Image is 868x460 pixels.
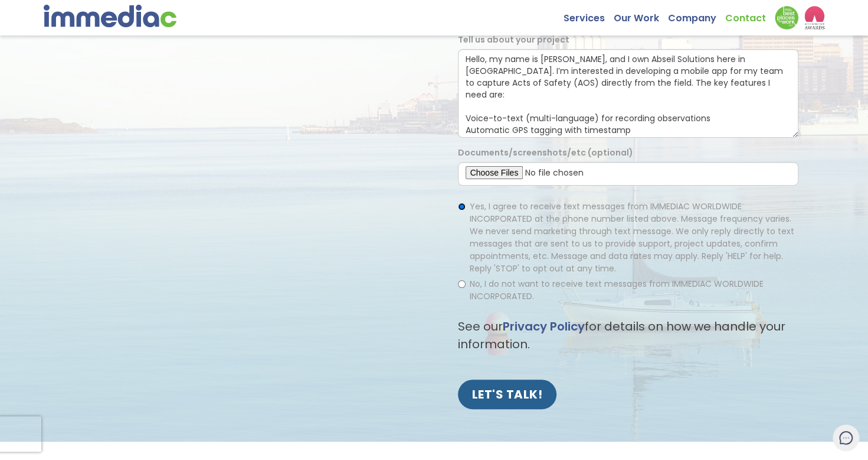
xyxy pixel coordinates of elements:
p: See our for details on how we handle your information. [458,318,799,353]
label: Documents/screenshots/etc (optional) [458,147,633,159]
a: Our Work [614,6,668,24]
a: Company [668,6,725,24]
input: No, I do not want to receive text messages from IMMEDIAC WORLDWIDE INCORPORATED. [458,280,466,288]
a: Services [564,6,614,24]
a: Contact [725,6,775,24]
input: Yes, I agree to receive text messages from IMMEDIAC WORLDWIDE INCORPORATED at the phone number li... [458,203,466,210]
span: Yes, I agree to receive text messages from IMMEDIAC WORLDWIDE INCORPORATED at the phone number li... [470,200,794,274]
img: logo2_wea_nobg.webp [804,6,825,30]
a: Privacy Policy [503,318,585,335]
img: Down [775,6,798,30]
span: No, I do not want to receive text messages from IMMEDIAC WORLDWIDE INCORPORATED. [470,278,764,302]
input: LET'S TALK! [458,380,557,409]
img: immediac [44,5,176,27]
label: Tell us about your project [458,34,569,46]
